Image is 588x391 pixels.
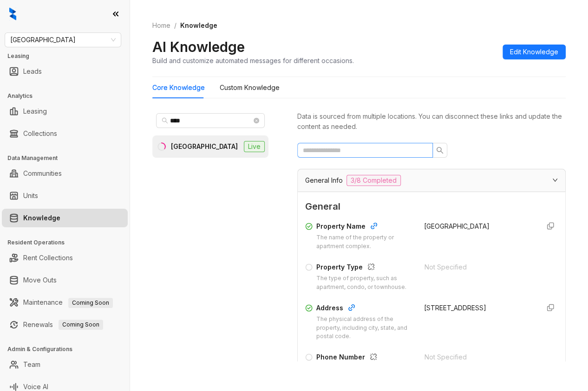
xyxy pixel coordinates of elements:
[2,271,128,289] li: Move Outs
[23,102,47,121] a: Leasing
[510,47,558,57] span: Edit Knowledge
[316,352,413,364] div: Phone Number
[7,92,130,100] h3: Analytics
[2,315,128,334] li: Renewals
[298,169,565,192] div: General Info3/8 Completed
[2,62,128,81] li: Leads
[2,355,128,374] li: Team
[220,83,280,93] div: Custom Knowledge
[7,52,130,60] h3: Leasing
[2,164,128,183] li: Communities
[316,274,413,292] div: The type of property, such as apartment, condo, or townhouse.
[316,233,413,251] div: The name of the property or apartment complex.
[9,7,16,20] img: logo
[152,83,205,93] div: Core Knowledge
[425,352,533,362] div: Not Specified
[2,249,128,267] li: Rent Collections
[7,345,130,353] h3: Admin & Configurations
[23,271,57,289] a: Move Outs
[152,38,245,56] h2: AI Knowledge
[23,186,38,205] a: Units
[68,298,113,308] span: Coming Soon
[316,315,413,341] div: The physical address of the property, including city, state, and postal code.
[424,222,490,230] span: [GEOGRAPHIC_DATA]
[2,209,128,227] li: Knowledge
[23,315,103,334] a: RenewalsComing Soon
[23,209,60,227] a: Knowledge
[23,355,40,374] a: Team
[346,175,401,186] span: 3/8 Completed
[180,21,217,29] span: Knowledge
[59,320,103,330] span: Coming Soon
[305,175,343,186] span: General Info
[23,62,42,81] a: Leads
[436,147,444,154] span: search
[552,177,558,183] span: expanded
[297,111,566,132] div: Data is sourced from multiple locations. You can disconnect these links and update the content as...
[316,221,413,233] div: Property Name
[23,164,62,183] a: Communities
[254,118,259,123] span: close-circle
[174,20,176,31] li: /
[425,262,533,272] div: Not Specified
[316,262,413,274] div: Property Type
[23,249,73,267] a: Rent Collections
[150,20,172,31] a: Home
[10,33,116,47] span: Fairfield
[424,303,532,313] div: [STREET_ADDRESS]
[316,303,413,315] div: Address
[152,56,354,65] div: Build and customize automated messages for different occasions.
[244,141,265,152] span: Live
[503,45,566,59] button: Edit Knowledge
[2,124,128,143] li: Collections
[305,199,558,214] span: General
[7,154,130,162] h3: Data Management
[23,124,57,143] a: Collections
[2,102,128,121] li: Leasing
[7,238,130,247] h3: Resident Operations
[162,117,168,124] span: search
[2,293,128,312] li: Maintenance
[171,141,238,152] div: [GEOGRAPHIC_DATA]
[2,186,128,205] li: Units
